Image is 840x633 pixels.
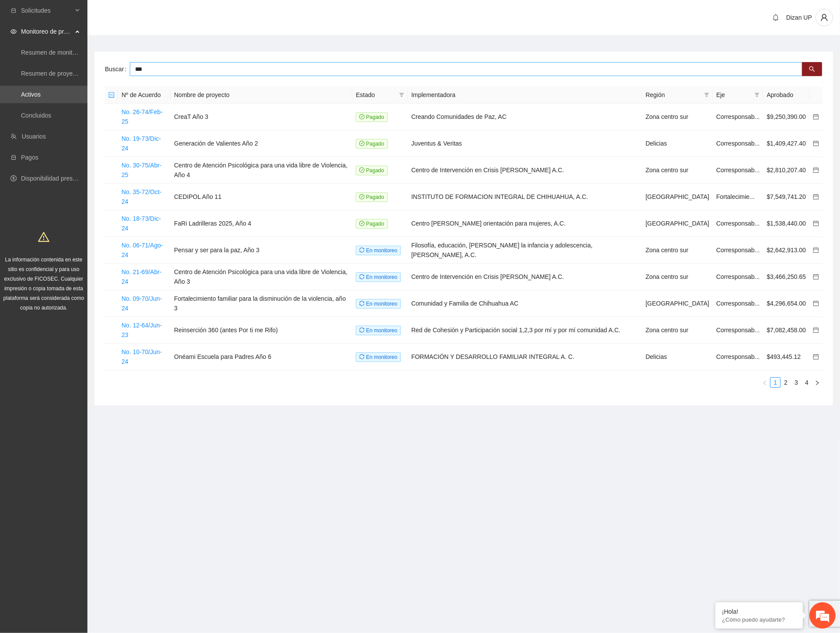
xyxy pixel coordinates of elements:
[702,88,711,101] span: filter
[813,220,819,227] a: calendar
[722,608,796,615] div: ¡Hola!
[170,290,352,317] td: Fortalecimiento familiar para la disminución de la violencia, año 3
[813,140,819,147] a: calendar
[121,162,162,178] a: No. 30-75/Abr-25
[10,28,17,35] span: eye
[359,141,364,146] span: check-circle
[809,66,815,73] span: search
[359,167,364,173] span: check-circle
[763,264,809,290] td: $3,466,250.65
[21,112,51,119] a: Concluidos
[763,157,809,184] td: $2,810,207.40
[356,246,401,255] span: En monitoreo
[813,113,819,120] a: calendar
[408,290,642,317] td: Comunidad y Familia de Chihuahua AC
[121,135,161,152] a: No. 19-73/Dic-24
[763,104,809,130] td: $9,250,390.00
[815,380,820,386] span: right
[642,104,713,130] td: Zona centro sur
[359,114,364,119] span: check-circle
[121,348,162,365] a: No. 10-70/Jun-24
[813,327,819,334] a: calendar
[781,378,791,387] a: 2
[170,157,352,184] td: Centro de Atención Psicológica para una vida libre de Violencia, Año 4
[45,45,147,56] div: Chatee con nosotros ahora
[356,192,388,202] span: Pagado
[118,87,170,104] th: Nº de Acuerdo
[763,87,809,104] th: Aprobado
[4,239,167,269] textarea: Escriba su mensaje y pulse “Intro”
[121,215,161,232] a: No. 18-73/Dic-24
[642,184,713,210] td: [GEOGRAPHIC_DATA]
[359,274,364,279] span: sync
[3,257,84,311] span: La información contenida en este sitio es confidencial y para uso exclusivo de FICOSEC. Cualquier...
[791,378,801,387] a: 3
[356,112,388,122] span: Pagado
[356,139,388,149] span: Pagado
[763,184,809,210] td: $7,549,741.20
[642,264,713,290] td: Zona centro sur
[716,273,760,280] span: Corresponsab...
[722,616,796,623] p: ¿Cómo puedo ayudarte?
[771,378,780,387] a: 1
[356,326,401,335] span: En monitoreo
[21,23,73,40] span: Monitoreo de proyectos
[704,92,709,97] span: filter
[813,353,819,360] a: calendar
[642,317,713,344] td: Zona centro sur
[408,157,642,184] td: Centro de Intervención en Crisis [PERSON_NAME] A.C.
[399,92,404,97] span: filter
[359,301,364,306] span: sync
[816,9,833,26] button: user
[356,272,401,282] span: En monitoreo
[170,264,352,290] td: Centro de Atención Psicológica para una vida libre de Violencia, Año 3
[21,91,41,98] a: Activos
[760,377,770,388] li: Previous Page
[763,317,809,344] td: $7,082,458.00
[716,140,760,147] span: Corresponsab...
[356,299,401,309] span: En monitoreo
[716,193,755,200] span: Fortalecimie...
[397,88,406,101] span: filter
[763,290,809,317] td: $4,296,654.00
[51,117,121,205] span: Estamos en línea.
[105,62,130,76] label: Buscar
[813,247,819,253] span: calendar
[408,184,642,210] td: INSTITUTO DE FORMACION INTEGRAL DE CHIHUAHUA, A.C.
[716,300,760,307] span: Corresponsab...
[356,219,388,229] span: Pagado
[21,70,115,77] a: Resumen de proyectos aprobados
[408,130,642,157] td: Juventus & Veritas
[762,380,767,386] span: left
[813,220,819,226] span: calendar
[812,377,823,388] li: Next Page
[642,130,713,157] td: Delicias
[716,90,751,100] span: Eje
[642,290,713,317] td: [GEOGRAPHIC_DATA]
[408,344,642,370] td: FORMACIÓN Y DESARROLLO FAMILIAR INTEGRAL A. C.
[642,344,713,370] td: Delicias
[786,14,812,21] span: Dizan UP
[716,247,760,254] span: Corresponsab...
[359,354,364,359] span: sync
[813,167,819,173] span: calendar
[38,231,49,243] span: warning
[408,87,642,104] th: Implementadora
[716,113,760,120] span: Corresponsab...
[408,264,642,290] td: Centro de Intervención en Crisis [PERSON_NAME] A.C.
[813,193,819,200] a: calendar
[170,210,352,237] td: FaRi Ladrilleras 2025, Año 4
[763,237,809,264] td: $2,642,913.00
[813,247,819,254] a: calendar
[359,247,364,253] span: sync
[716,167,760,174] span: Corresponsab...
[108,92,115,98] span: minus-square
[356,166,388,175] span: Pagado
[812,377,823,388] button: right
[170,87,352,104] th: Nombre de proyecto
[754,92,760,97] span: filter
[408,237,642,264] td: Filosofía, educación, [PERSON_NAME] la infancia y adolescencia, [PERSON_NAME], A.C.
[770,377,781,388] li: 1
[716,327,760,334] span: Corresponsab...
